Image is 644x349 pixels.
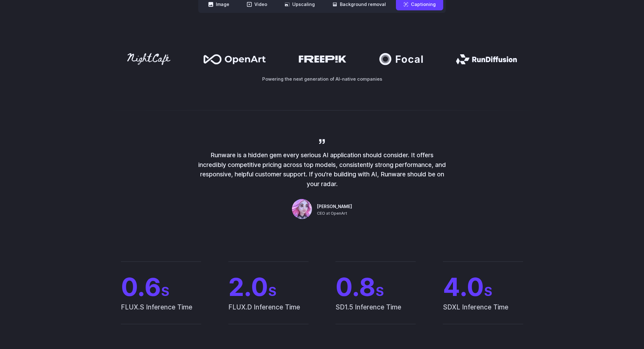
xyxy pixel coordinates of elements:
span: FLUX.D Inference Time [228,302,309,324]
span: SDXL Inference Time [443,302,523,324]
span: 2.0 [228,274,309,299]
span: 4.0 [443,274,523,299]
span: 0.8 [335,274,416,299]
span: SD1.5 Inference Time [335,302,416,324]
span: S [268,284,277,299]
span: [PERSON_NAME] [317,203,352,210]
span: FLUX.S Inference Time [121,302,201,324]
span: S [161,284,169,299]
p: Powering the next generation of AI-native companies [104,75,540,83]
span: 0.6 [121,274,201,299]
span: S [376,284,384,299]
span: S [484,284,492,299]
img: Person [292,199,312,219]
span: CEO at OpenArt [317,210,347,217]
p: Runware is a hidden gem every serious AI application should consider. It offers incredibly compet... [197,150,447,189]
